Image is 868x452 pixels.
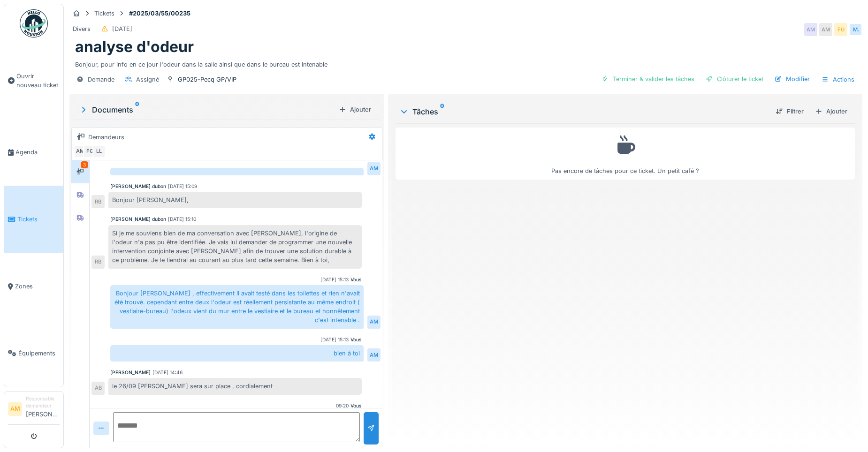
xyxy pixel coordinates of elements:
div: [PERSON_NAME] dubon [110,183,166,190]
div: Demandeurs [88,133,124,142]
div: AM [804,23,817,36]
div: Responsable demandeur [26,395,60,410]
img: Badge_color-CXgf-gQk.svg [20,9,48,38]
div: Pas encore de tâches pour ce ticket. Un petit café ? [402,132,849,175]
div: Ajouter [811,105,851,118]
sup: 0 [135,104,139,115]
div: [PERSON_NAME] dubon [110,216,166,223]
div: RB [91,256,105,269]
span: Tickets [17,215,60,224]
strong: #2025/03/55/00235 [125,9,194,18]
div: bien à toi [110,345,364,362]
div: AM [819,23,832,36]
div: FG [834,23,847,36]
div: Si je me souviens bien de ma conversation avec [PERSON_NAME], l'origine de l'odeur n'a pas pu êtr... [108,225,362,269]
div: AM [367,348,381,362]
span: Ouvrir nouveau ticket [16,72,60,90]
span: Agenda [15,148,60,157]
div: Documents [79,104,335,115]
div: FG [83,145,96,158]
div: AM [74,145,87,158]
div: Bonjour, pour info en ce jour l'odeur dans la salle ainsi que dans le bureau est intenable [75,56,857,69]
div: Ajouter [335,103,375,116]
div: Bonjour [PERSON_NAME], [108,192,362,208]
span: Équipements [18,349,60,358]
div: [DATE] 15:13 [320,336,349,343]
div: Vous [350,402,362,409]
a: Équipements [4,320,63,387]
div: Tickets [94,9,114,18]
div: Filtrer [772,105,807,118]
a: Ouvrir nouveau ticket [4,43,63,119]
div: AB [91,382,105,395]
div: Modifier [771,73,814,85]
div: 3 [81,161,88,168]
div: [DATE] 15:10 [168,216,196,223]
a: Zones [4,253,63,320]
li: AM [8,402,22,416]
div: Assigné [136,75,159,84]
li: [PERSON_NAME] [26,395,60,422]
div: Divers [73,24,91,33]
div: [DATE] 15:13 [320,276,349,283]
div: Bonjour [PERSON_NAME] , effectivement il avait testé dans les toilettes et rien n'avait été trouv... [110,285,364,329]
div: AM [367,162,381,175]
span: Zones [15,282,60,291]
a: Agenda [4,119,63,186]
div: Vous [350,276,362,283]
div: Demande [88,75,114,84]
div: Terminer & valider les tâches [598,73,698,85]
div: AM [367,316,381,329]
div: Actions [817,73,859,86]
h1: analyse d'odeur [75,38,194,56]
sup: 0 [440,106,444,117]
div: LL [92,145,106,158]
div: Clôturer le ticket [702,73,767,85]
div: [PERSON_NAME] [110,369,151,376]
a: AM Responsable demandeur[PERSON_NAME] [8,395,60,425]
div: GP025-Pecq GP/VIP [178,75,236,84]
div: [DATE] 14:46 [152,369,183,376]
div: [DATE] [112,24,132,33]
div: M. [849,23,862,36]
div: RB [91,195,105,208]
a: Tickets [4,186,63,253]
div: 09:20 [336,402,349,409]
div: [DATE] 15:09 [168,183,197,190]
div: le 26/09 [PERSON_NAME] sera sur place , cordialement [108,378,362,394]
div: Tâches [399,106,768,117]
div: Vous [350,336,362,343]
